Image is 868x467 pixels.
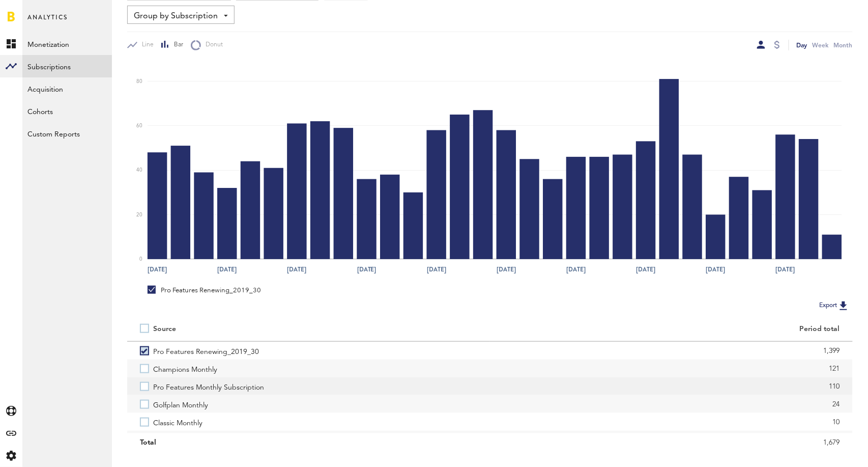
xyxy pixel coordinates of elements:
[427,265,446,274] text: [DATE]
[148,286,261,295] div: Pro Features Renewing_2019_30
[27,11,68,33] span: Analytics
[497,265,516,274] text: [DATE]
[636,265,656,274] text: [DATE]
[567,265,586,274] text: [DATE]
[153,431,250,449] span: Golfplan Monthly Subscription
[22,77,112,100] a: Acquisition
[707,265,726,274] text: [DATE]
[503,397,840,412] div: 24
[837,299,850,312] img: Export
[22,100,112,122] a: Cohorts
[153,395,208,413] span: Golfplan Monthly
[503,325,840,334] div: Period total
[503,361,840,376] div: 121
[287,265,307,274] text: [DATE]
[218,265,237,274] text: [DATE]
[153,413,202,431] span: Classic Monthly
[22,55,112,77] a: Subscriptions
[21,7,58,16] span: Support
[22,122,112,145] a: Custom Reports
[134,8,218,25] span: Group by Subscription
[503,435,840,450] div: 1,679
[140,435,477,450] div: Total
[503,432,840,448] div: 6
[357,265,377,274] text: [DATE]
[153,360,217,377] span: Champions Monthly
[153,377,264,395] span: Pro Features Monthly Subscription
[153,342,259,360] span: Pro Features Renewing_2019_30
[797,40,807,50] div: Day
[776,265,796,274] text: [DATE]
[136,79,142,84] text: 80
[169,41,183,49] span: Bar
[148,265,167,274] text: [DATE]
[813,40,829,50] div: Week
[817,299,853,312] button: Export
[503,343,840,359] div: 1,399
[139,257,142,262] text: 0
[22,33,112,55] a: Monetization
[153,325,176,334] div: Source
[503,379,840,394] div: 110
[834,40,853,50] div: Month
[137,41,154,49] span: Line
[136,212,142,217] text: 20
[503,415,840,430] div: 10
[136,168,142,173] text: 40
[201,41,223,49] span: Donut
[136,123,142,128] text: 60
